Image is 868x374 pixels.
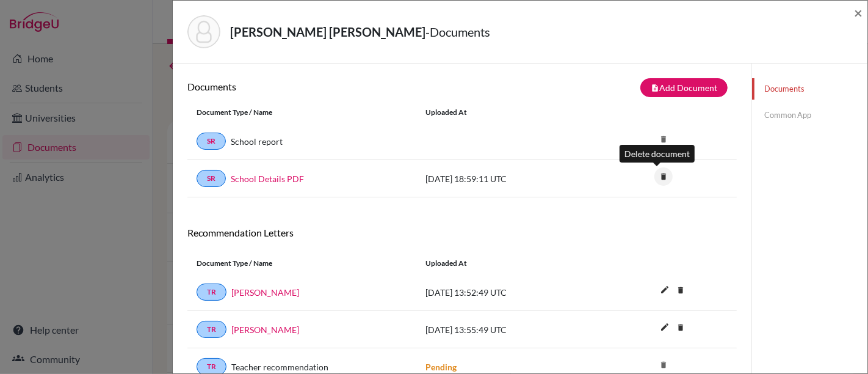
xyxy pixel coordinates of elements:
[231,135,283,148] a: School report
[651,84,659,92] i: note_add
[230,24,425,39] strong: [PERSON_NAME] [PERSON_NAME]
[654,282,675,300] button: edit
[197,321,226,338] a: TR
[187,227,737,238] h6: Recommendation Letters
[671,281,690,299] i: delete
[654,169,673,186] a: delete
[640,78,728,97] button: note_addAdd Document
[197,170,226,187] a: SR
[654,319,675,337] button: edit
[197,133,226,150] a: SR
[416,172,599,185] div: [DATE] 18:59:11 UTC
[854,4,863,21] span: ×
[416,258,599,269] div: Uploaded at
[187,107,416,118] div: Document Type / Name
[671,320,690,337] a: delete
[654,130,673,148] i: delete
[655,317,675,337] i: edit
[425,324,507,335] span: [DATE] 13:55:49 UTC
[187,81,462,92] h6: Documents
[425,287,507,298] span: [DATE] 13:52:49 UTC
[187,258,416,269] div: Document Type / Name
[231,286,299,299] a: [PERSON_NAME]
[752,78,867,100] a: Documents
[654,167,673,186] i: delete
[752,105,867,126] a: Common App
[620,145,695,163] div: Delete document
[231,361,328,373] span: Teacher recommendation
[425,24,490,39] span: - Documents
[231,172,304,185] a: School Details PDF
[671,318,690,337] i: delete
[854,5,863,20] button: Close
[197,284,226,301] a: TR
[416,107,599,118] div: Uploaded at
[655,280,675,299] i: edit
[231,323,299,336] a: [PERSON_NAME]
[654,356,673,374] i: delete
[671,283,690,299] a: delete
[425,362,457,372] strong: Pending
